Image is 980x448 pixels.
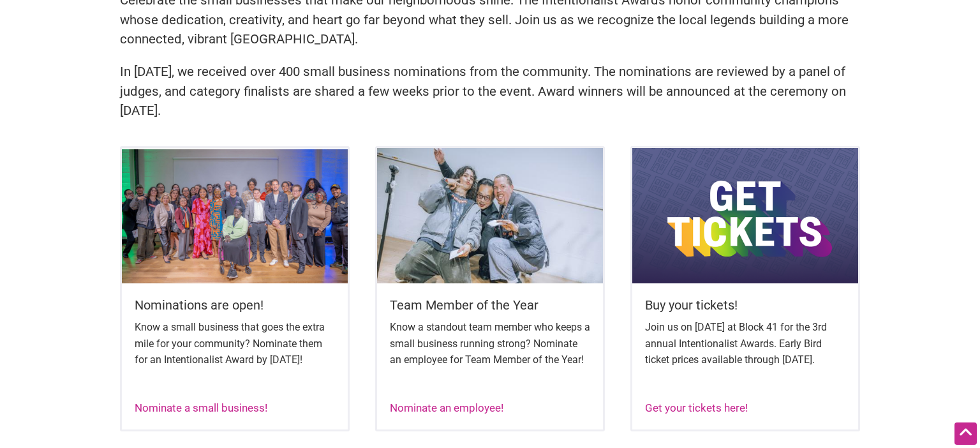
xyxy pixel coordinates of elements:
a: Nominate a small business! [135,401,267,414]
h5: Nominations are open! [135,296,335,314]
p: In [DATE], we received over 400 small business nominations from the community. The nominations ar... [120,62,860,121]
p: Know a small business that goes the extra mile for your community? Nominate them for an Intention... [135,319,335,368]
p: Know a standout team member who keeps a small business running strong? Nominate an employee for T... [390,319,590,368]
a: Get your tickets here! [645,401,748,414]
p: Join us on [DATE] at Block 41 for the 3rd annual Intentionalist Awards. Early Bird ticket prices ... [645,319,845,368]
h5: Buy your tickets! [645,296,845,314]
a: Nominate an employee! [390,401,503,414]
h5: Team Member of the Year [390,296,590,314]
div: Scroll Back to Top [954,422,977,445]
